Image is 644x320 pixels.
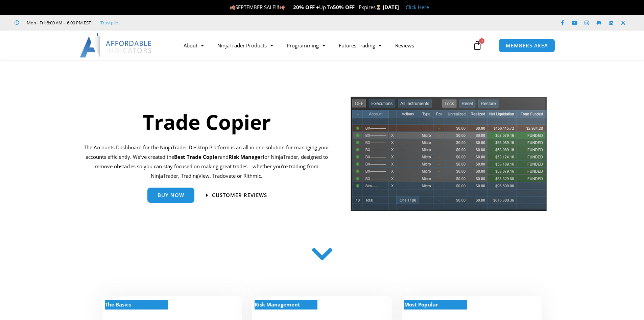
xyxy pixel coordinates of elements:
[212,193,267,198] span: Customer Reviews
[506,43,548,48] span: MEMBERS AREA
[376,5,381,10] img: ⌛
[388,38,421,53] a: Reviews
[255,301,300,308] strong: Risk Management
[80,33,152,58] img: LogoAI | Affordable Indicators – NinjaTrader
[174,153,220,160] b: Best Trade Copier
[462,36,492,55] a: 0
[333,4,355,10] strong: 50% OFF
[229,153,263,160] strong: Risk Manager
[158,193,184,198] span: Buy Now
[177,38,211,53] a: About
[406,4,429,10] a: Click Here
[177,38,471,53] nav: Menu
[479,38,484,44] span: 0
[230,5,235,10] img: 🍂
[404,301,438,308] strong: Most Popular
[499,39,555,52] a: MEMBERS AREA
[147,188,194,203] a: Buy Now
[280,5,285,10] img: 🍂
[211,38,280,53] a: NinjaTrader Products
[280,38,332,53] a: Programming
[206,193,267,198] a: Customer Reviews
[293,4,319,10] strong: 20% OFF +
[100,19,120,27] a: Trustpilot
[105,301,131,308] strong: The Basics
[332,38,388,53] a: Futures Trading
[25,19,91,27] span: Mon - Fri: 8:00 AM – 6:00 PM EST
[383,4,399,10] strong: [DATE]
[84,108,330,136] h1: Trade Copier
[230,4,383,10] span: SEPTEMBER SALE!!! Up To | Expires
[350,96,547,217] img: tradecopier | Affordable Indicators – NinjaTrader
[84,143,330,180] p: The Accounts Dashboard for the NinjaTrader Desktop Platform is an all in one solution for managin...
